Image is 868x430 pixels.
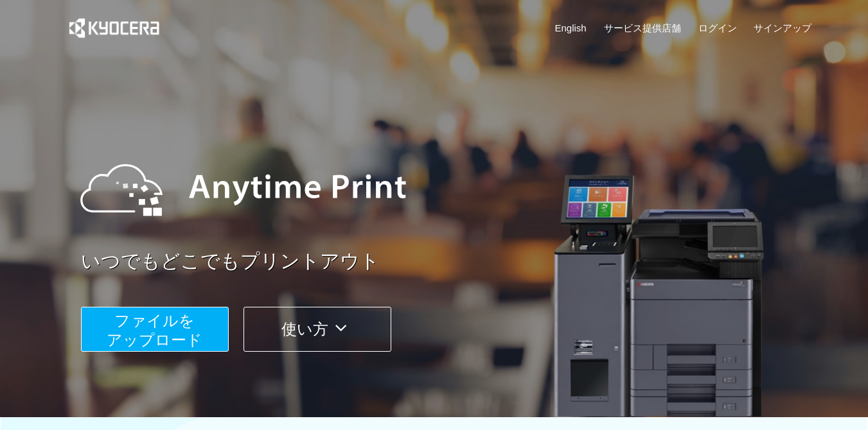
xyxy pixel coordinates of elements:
a: English [555,21,587,35]
button: 使い方 [244,307,391,352]
a: いつでもどこでもプリントアウト [81,248,820,275]
button: ファイルを​​アップロード [81,307,229,352]
span: ファイルを ​​アップロード [107,312,202,348]
a: ログイン [698,21,737,35]
a: サービス提供店舗 [604,21,681,35]
a: サインアップ [754,21,811,35]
